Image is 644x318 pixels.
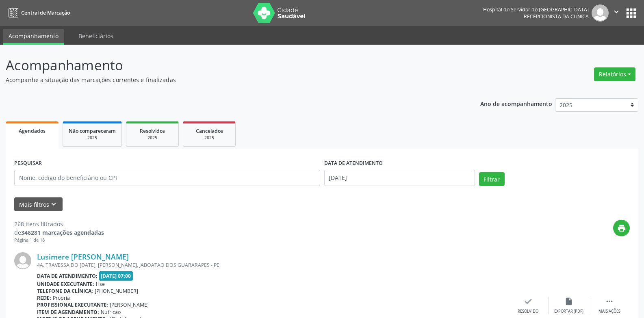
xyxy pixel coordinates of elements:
div: Exportar (PDF) [554,309,583,314]
div: 2025 [132,135,173,141]
span: Não compareceram [69,128,116,134]
b: Data de atendimento: [37,273,98,279]
b: Profissional executante: [37,301,108,308]
button:  [609,4,624,22]
i: print [617,224,626,233]
button: Mais filtroskeyboard_arrow_down [14,197,63,212]
button: Filtrar [479,172,505,186]
div: 4A. TRAVESSA DO [DATE], [PERSON_NAME], JABOATAO DOS GUARARAPES - PE [37,262,508,268]
label: PESQUISAR [14,157,42,170]
span: Agendados [19,128,46,134]
a: Central de Marcação [6,6,70,19]
span: Hse [96,281,105,288]
i:  [612,7,621,16]
span: Resolvidos [140,128,165,134]
i: insert_drive_file [564,297,573,306]
div: 268 itens filtrados [14,220,104,228]
img: img [14,252,31,269]
i: check [524,297,533,306]
b: Unidade executante: [37,281,94,288]
span: Própria [53,294,70,301]
b: Item de agendamento: [37,309,99,316]
img: img [592,4,609,22]
div: Página 1 de 18 [14,237,104,244]
span: Cancelados [196,128,223,134]
div: 2025 [189,135,230,141]
button: Relatórios [594,67,635,81]
label: DATA DE ATENDIMENTO [324,157,383,170]
span: Central de Marcação [21,9,70,16]
span: [PERSON_NAME] [110,301,149,308]
span: [PHONE_NUMBER] [95,288,138,294]
input: Selecione um intervalo [324,170,475,186]
span: [DATE] 07:00 [99,271,133,281]
p: Acompanhe a situação das marcações correntes e finalizadas [6,76,449,84]
a: Acompanhamento [3,29,64,45]
strong: 346281 marcações agendadas [21,229,104,236]
a: Beneficiários [73,29,119,43]
div: Mais ações [598,309,620,314]
a: Lusimere [PERSON_NAME] [37,252,129,261]
input: Nome, código do beneficiário ou CPF [14,170,320,186]
div: Resolvido [518,309,538,314]
div: de [14,228,104,237]
p: Acompanhamento [6,55,449,76]
i: keyboard_arrow_down [49,200,58,209]
div: Hospital do Servidor do [GEOGRAPHIC_DATA] [483,6,589,13]
button: print [613,220,630,236]
div: 2025 [69,135,116,141]
span: Nutricao [101,309,121,316]
b: Telefone da clínica: [37,288,93,294]
b: Rede: [37,294,51,301]
i:  [605,297,614,306]
span: Recepcionista da clínica [524,13,589,20]
p: Ano de acompanhamento [480,98,552,108]
button: apps [624,6,638,20]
